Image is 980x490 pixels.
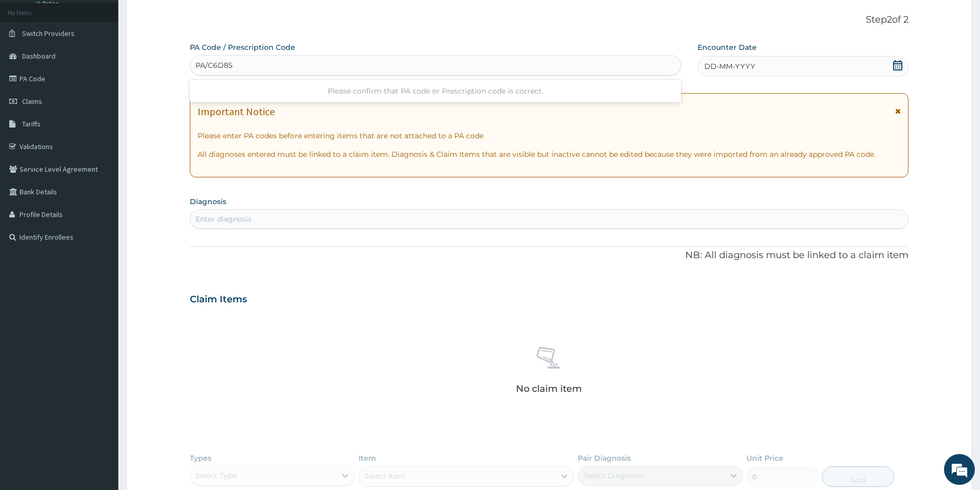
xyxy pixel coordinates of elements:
[22,119,41,129] span: Tariffs
[195,214,252,224] div: Enter diagnosis
[190,249,908,262] p: NB: All diagnosis must be linked to a claim item
[198,106,275,117] h1: Important Notice
[198,131,901,141] p: Please enter PA codes before entering items that are not attached to a PA code
[22,51,56,61] span: Dashboard
[54,58,173,71] div: Chat with us now
[60,130,142,233] span: We're online!
[22,97,42,106] span: Claims
[190,82,681,100] div: Please confirm that PA code or Prescription code is correct.
[190,294,247,305] h3: Claim Items
[190,196,226,207] label: Diagnosis
[190,42,295,52] label: PA Code / Prescription Code
[704,61,755,71] span: DD-MM-YYYY
[190,14,908,26] p: Step 2 of 2
[22,29,75,38] span: Switch Providers
[198,149,901,159] p: All diagnoses entered must be linked to a claim item. Diagnosis & Claim Items that are visible bu...
[169,5,193,30] div: Minimize live chat window
[698,42,757,52] label: Encounter Date
[516,384,582,394] p: No claim item
[5,281,196,317] textarea: Type your message and hit 'Enter'
[19,51,42,77] img: d_794563401_company_1708531726252_794563401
